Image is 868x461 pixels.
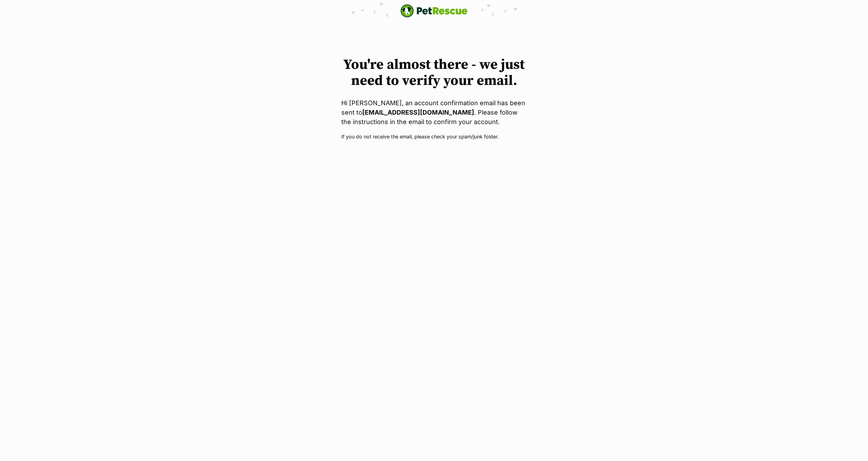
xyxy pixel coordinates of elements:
p: If you do not receive the email, please check your spam/junk folder. [341,133,527,140]
a: PetRescue [400,4,468,17]
strong: [EMAIL_ADDRESS][DOMAIN_NAME] [362,109,474,116]
p: Hi [PERSON_NAME], an account confirmation email has been sent to . Please follow the instructions... [341,98,527,127]
h1: You're almost there - we just need to verify your email. [341,57,527,89]
img: logo-e224e6f780fb5917bec1dbf3a21bbac754714ae5b6737aabdf751b685950b380.svg [400,4,468,17]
